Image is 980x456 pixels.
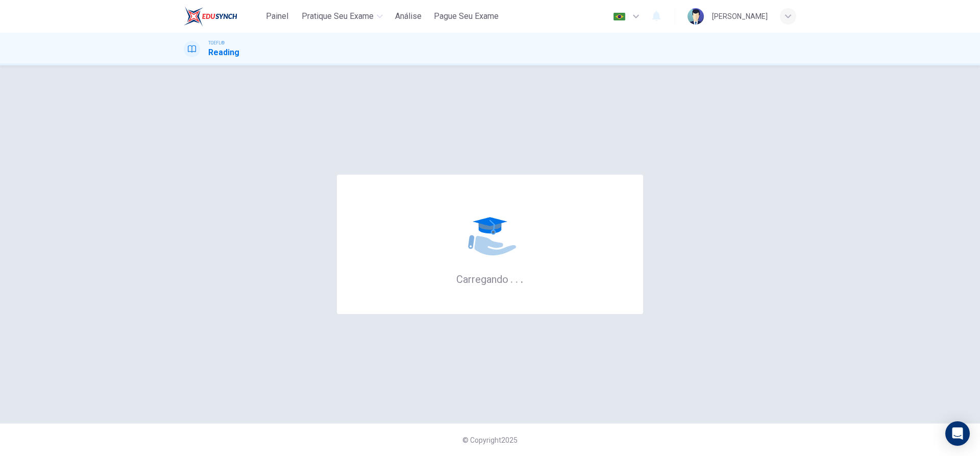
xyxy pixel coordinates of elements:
[430,7,503,26] button: Pague Seu Exame
[613,13,626,20] img: pt
[688,8,704,25] img: Profile picture
[945,421,970,446] div: Open Intercom Messenger
[456,272,524,285] h6: Carregando
[184,6,261,27] a: EduSynch logo
[302,10,374,22] span: Pratique seu exame
[391,7,426,26] button: Análise
[184,6,237,27] img: EduSynch logo
[434,10,499,22] span: Pague Seu Exame
[395,10,422,22] span: Análise
[462,436,518,444] span: © Copyright 2025
[266,10,288,22] span: Painel
[712,10,768,22] div: [PERSON_NAME]
[208,39,225,46] span: TOEFL®
[208,46,239,59] h1: Reading
[515,270,519,286] h6: .
[520,270,524,286] h6: .
[261,7,293,26] button: Painel
[298,7,387,26] button: Pratique seu exame
[510,270,513,286] h6: .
